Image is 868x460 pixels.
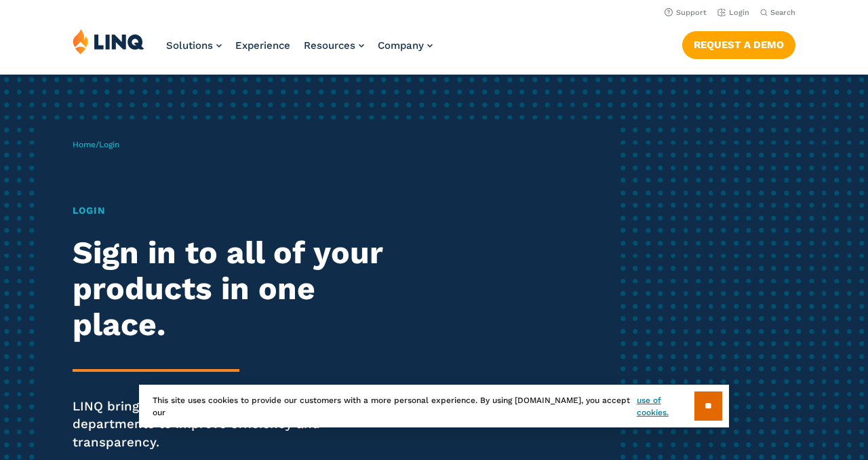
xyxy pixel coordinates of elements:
[682,31,795,58] a: Request a Demo
[73,204,407,218] h1: Login
[682,28,795,58] nav: Button Navigation
[73,235,407,343] h2: Sign in to all of your products in one place.
[73,28,144,54] img: LINQ | K‑12 Software
[378,39,433,52] a: Company
[378,39,424,52] span: Company
[166,39,213,52] span: Solutions
[166,28,433,73] nav: Primary Navigation
[665,8,707,17] a: Support
[304,39,355,52] span: Resources
[166,39,222,52] a: Solutions
[717,8,749,17] a: Login
[304,39,364,52] a: Resources
[770,8,795,17] span: Search
[235,39,290,52] a: Experience
[637,394,694,419] a: use of cookies.
[73,398,407,452] p: LINQ brings together students, parents and all your departments to improve efficiency and transpa...
[139,385,729,427] div: This site uses cookies to provide our customers with a more personal experience. By using [DOMAIN...
[73,140,96,149] a: Home
[760,7,795,18] button: Open Search Bar
[99,140,119,149] span: Login
[73,140,119,149] span: /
